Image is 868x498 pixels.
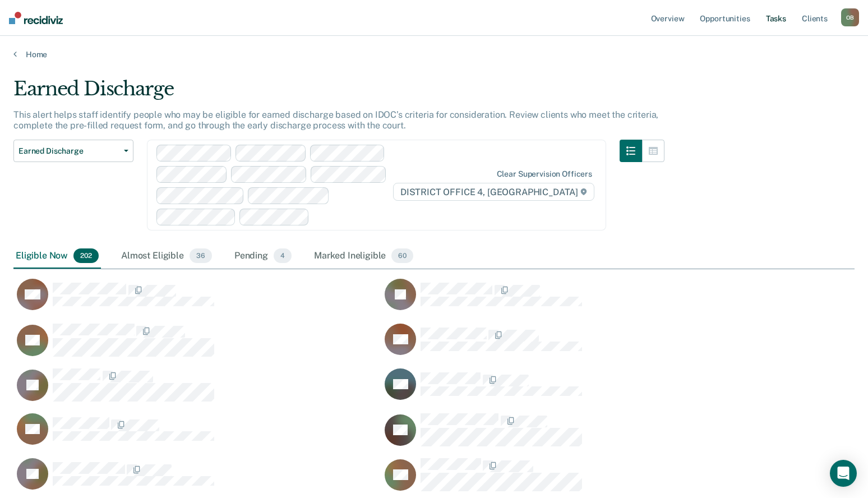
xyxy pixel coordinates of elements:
div: CaseloadOpportunityCell-37997 [381,278,749,323]
span: 202 [73,248,99,263]
div: Eligible Now202 [13,244,101,269]
p: This alert helps staff identify people who may be eligible for earned discharge based on IDOC’s c... [13,109,658,131]
span: 36 [190,248,212,263]
span: 60 [391,248,413,263]
div: CaseloadOpportunityCell-127384 [381,323,749,368]
div: CaseloadOpportunityCell-88332 [381,413,749,458]
span: Earned Discharge [19,146,119,156]
div: CaseloadOpportunityCell-118020 [13,278,381,323]
button: OB [841,8,859,26]
div: Marked Ineligible60 [312,244,415,269]
div: Pending4 [232,244,294,269]
div: CaseloadOpportunityCell-52906 [381,368,749,413]
div: CaseloadOpportunityCell-131005 [13,323,381,368]
div: Earned Discharge [13,77,664,109]
a: Home [13,49,855,59]
div: O B [841,8,859,26]
div: Open Intercom Messenger [830,460,857,487]
div: Clear supervision officers [497,169,592,179]
button: Earned Discharge [13,140,133,162]
span: DISTRICT OFFICE 4, [GEOGRAPHIC_DATA] [393,183,594,201]
div: Almost Eligible36 [119,244,214,269]
span: 4 [274,248,292,263]
div: CaseloadOpportunityCell-133421 [13,413,381,458]
div: CaseloadOpportunityCell-133093 [13,368,381,413]
img: Recidiviz [9,12,63,24]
